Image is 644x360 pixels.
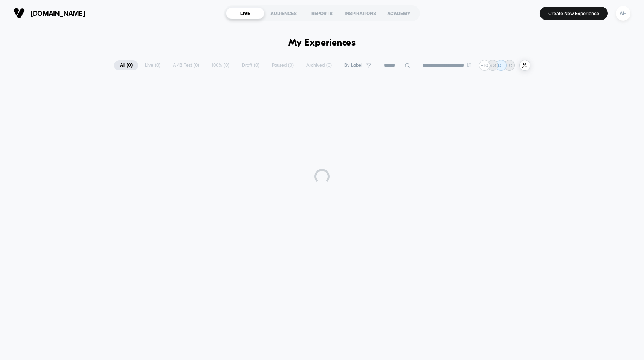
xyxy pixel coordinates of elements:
button: [DOMAIN_NAME] [11,7,87,19]
span: By Label [344,63,362,68]
div: AUDIENCES [264,7,303,19]
div: + 10 [479,60,490,71]
p: SG [490,63,496,68]
div: REPORTS [303,7,341,19]
img: Visually logo [14,8,25,19]
div: INSPIRATIONS [341,7,380,19]
p: JC [506,63,512,68]
img: end [467,63,471,67]
div: LIVE [226,7,264,19]
div: AH [616,6,630,21]
span: [DOMAIN_NAME] [31,9,85,17]
p: DL [498,63,504,68]
button: Create New Experience [540,7,608,20]
h1: My Experiences [288,38,356,49]
div: ACADEMY [380,7,418,19]
span: All ( 0 ) [114,60,138,70]
button: AH [613,6,633,21]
